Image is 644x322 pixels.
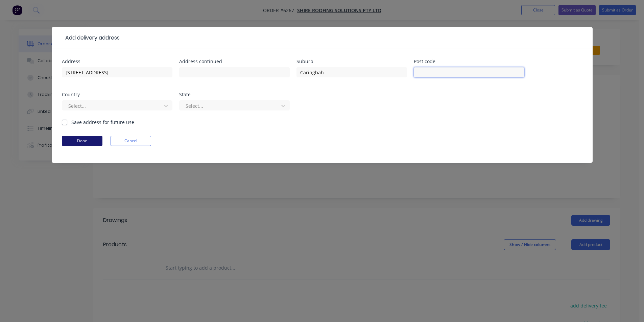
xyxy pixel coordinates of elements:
[62,59,172,64] div: Address
[179,59,290,64] div: Address continued
[179,92,290,97] div: State
[62,92,172,97] div: Country
[71,119,134,126] label: Save address for future use
[414,59,524,64] div: Post code
[62,34,120,42] div: Add delivery address
[296,59,407,64] div: Suburb
[62,136,102,146] button: Done
[111,136,151,146] button: Cancel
